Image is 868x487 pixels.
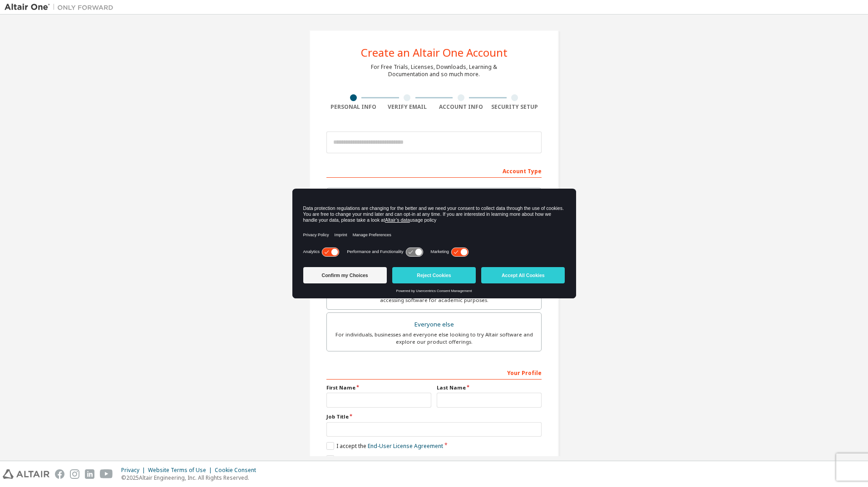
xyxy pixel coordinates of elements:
[326,442,443,450] label: I accept the
[437,384,542,391] label: Last Name
[380,103,434,111] div: Verify Email
[121,474,261,482] p: © 2025 Altair Engineering, Inc. All Rights Reserved.
[332,318,536,331] div: Everyone else
[121,467,148,474] div: Privacy
[326,103,380,111] div: Personal Info
[326,455,468,463] label: I would like to receive marketing emails from Altair
[326,384,431,391] label: First Name
[326,163,542,178] div: Account Type
[100,469,113,479] img: youtube.svg
[361,47,508,58] div: Create an Altair One Account
[368,442,443,450] a: End-User License Agreement
[371,63,497,78] div: For Free Trials, Licenses, Downloads, Learning & Documentation and so much more.
[55,469,64,479] img: facebook.svg
[5,3,118,12] img: Altair One
[148,467,215,474] div: Website Terms of Use
[70,469,79,479] img: instagram.svg
[3,469,49,479] img: altair_logo.svg
[326,413,542,420] label: Job Title
[488,103,542,111] div: Security Setup
[332,331,536,346] div: For individuals, businesses and everyone else looking to try Altair software and explore our prod...
[434,103,488,111] div: Account Info
[326,365,542,380] div: Your Profile
[85,469,94,479] img: linkedin.svg
[215,467,261,474] div: Cookie Consent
